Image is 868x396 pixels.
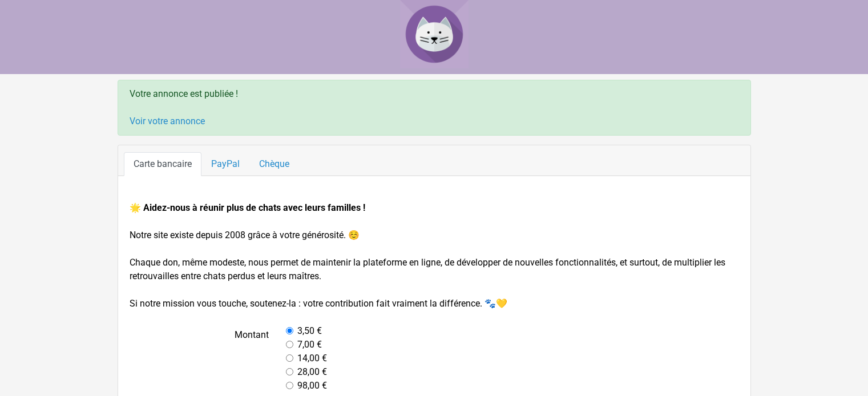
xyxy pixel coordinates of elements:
strong: 🌟 Aidez-nous à réunir plus de chats avec leurs familles ! [130,202,365,213]
label: 14,00 € [297,352,327,365]
a: Voir votre annonce [130,116,205,126]
a: Chèque [249,152,299,176]
label: 3,50 € [297,324,322,338]
div: Votre annonce est publiée ! [118,80,751,136]
label: 28,00 € [297,365,327,379]
a: PayPal [201,152,249,176]
label: 98,00 € [297,379,327,393]
a: Carte bancaire [124,152,201,176]
label: Montant [121,324,278,393]
label: 7,00 € [297,338,322,352]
